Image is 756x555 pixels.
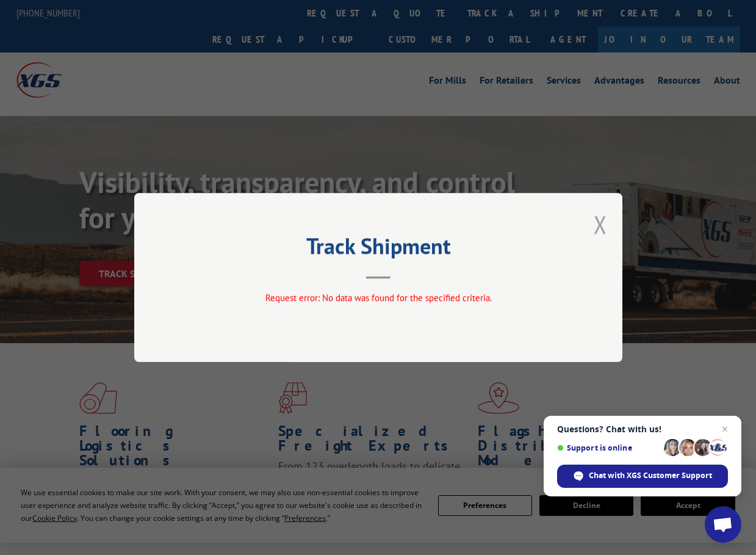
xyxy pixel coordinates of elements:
[195,238,561,261] h2: Track Shipment
[557,443,660,452] span: Support is online
[557,424,728,434] span: Questions? Chat with us!
[265,292,491,303] span: Request error: No data was found for the specified criteria.
[589,470,712,481] span: Chat with XGS Customer Support
[557,465,728,488] div: Chat with XGS Customer Support
[705,506,741,543] div: Open chat
[718,422,732,437] span: Close chat
[594,208,607,241] button: Close modal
